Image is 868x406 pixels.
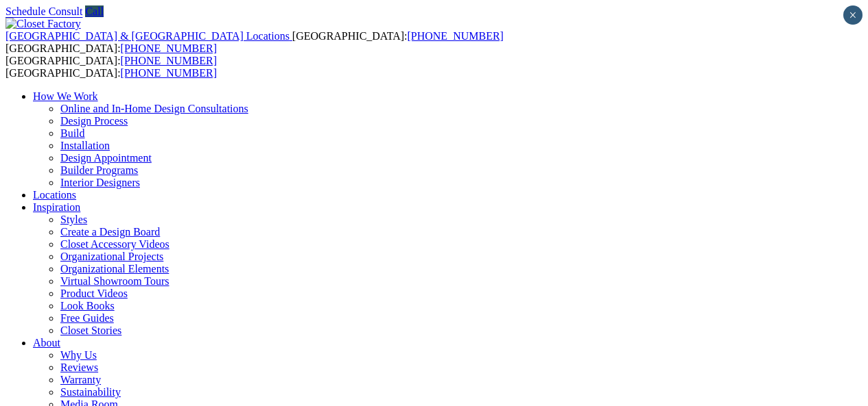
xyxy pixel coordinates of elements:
a: Product Videos [60,288,128,299]
a: Call [85,5,104,17]
a: Free Guides [60,312,114,324]
a: [PHONE_NUMBER] [407,30,503,42]
a: [PHONE_NUMBER] [121,67,217,79]
a: Look Books [60,300,115,312]
a: Schedule Consult [5,5,82,17]
a: Why Us [60,349,97,361]
a: Sustainability [60,386,121,398]
a: Organizational Projects [60,251,163,262]
a: Organizational Elements [60,263,169,275]
button: Close [843,5,863,25]
a: Online and In-Home Design Consultations [60,103,248,114]
a: Virtual Showroom Tours [60,275,169,287]
span: [GEOGRAPHIC_DATA]: [GEOGRAPHIC_DATA]: [5,30,504,54]
a: Reviews [60,361,98,373]
a: Interior Designers [60,177,140,188]
span: [GEOGRAPHIC_DATA] & [GEOGRAPHIC_DATA] Locations [5,30,290,42]
a: Design Process [60,115,128,127]
a: [GEOGRAPHIC_DATA] & [GEOGRAPHIC_DATA] Locations [5,30,292,42]
a: Styles [60,214,87,225]
a: Warranty [60,374,101,385]
span: [GEOGRAPHIC_DATA]: [GEOGRAPHIC_DATA]: [5,55,217,79]
a: [PHONE_NUMBER] [121,55,217,66]
a: Build [60,127,85,139]
a: Installation [60,140,110,151]
a: Builder Programs [60,164,138,176]
a: Design Appointment [60,152,152,164]
a: How We Work [33,90,98,102]
a: Closet Stories [60,325,121,336]
img: Closet Factory [5,18,81,30]
a: Create a Design Board [60,226,160,238]
a: Closet Accessory Videos [60,238,169,250]
a: Locations [33,189,76,201]
a: [PHONE_NUMBER] [121,42,217,54]
a: About [33,337,60,348]
a: Inspiration [33,201,80,213]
